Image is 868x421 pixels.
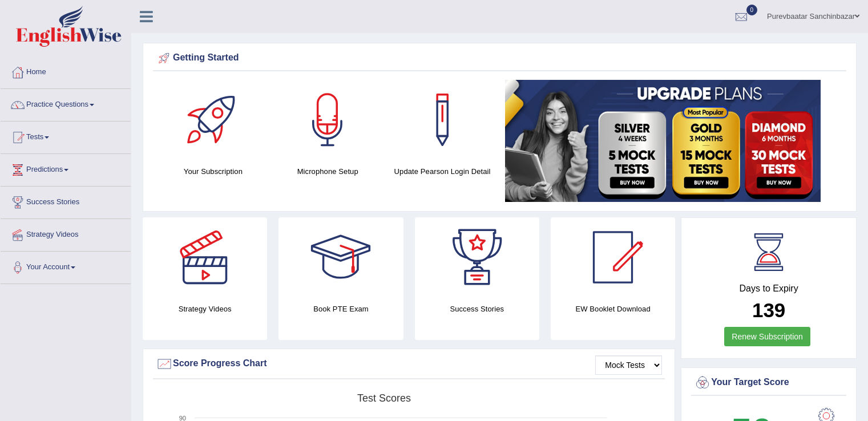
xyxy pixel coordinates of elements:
h4: Success Stories [415,303,539,315]
h4: Book PTE Exam [278,303,403,315]
tspan: Test scores [357,392,411,404]
div: Score Progress Chart [156,355,662,373]
h4: Your Subscription [162,165,265,177]
h4: EW Booklet Download [551,303,675,315]
div: Getting Started [156,50,843,67]
h4: Update Pearson Login Detail [391,165,494,177]
a: Home [1,56,131,85]
a: Success Stories [1,187,131,215]
img: small5.jpg [505,80,821,202]
a: Renew Subscription [724,327,810,346]
h4: Days to Expiry [694,284,843,294]
h4: Microphone Setup [276,165,380,177]
a: Your Account [1,252,131,280]
a: Strategy Videos [1,219,131,248]
a: Practice Questions [1,89,131,118]
a: Tests [1,122,131,150]
a: Predictions [1,154,131,183]
b: 139 [752,299,785,321]
span: 0 [746,5,758,15]
h4: Strategy Videos [143,303,267,315]
div: Your Target Score [694,374,843,391]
